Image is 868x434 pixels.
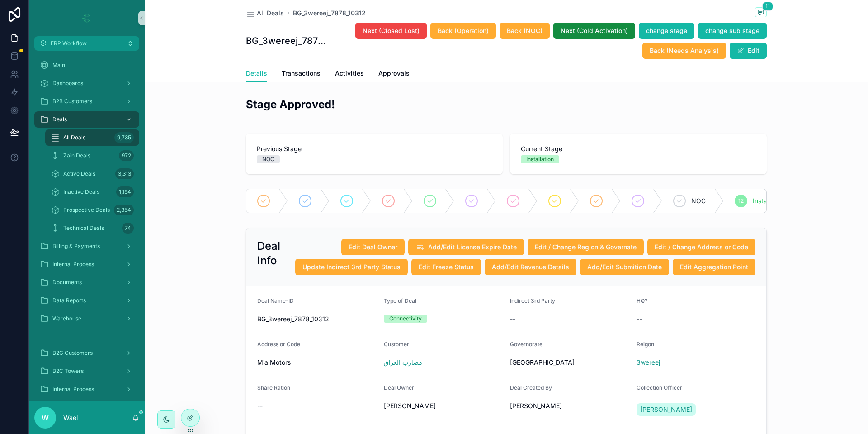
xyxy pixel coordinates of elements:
a: B2C Towers [34,363,139,379]
a: Dashboards [34,75,139,91]
span: Approvals [378,69,410,78]
span: 12 [738,197,744,205]
span: Deal Created By [510,384,552,391]
span: Dashboards [52,80,83,87]
span: Deal Owner [384,384,414,391]
button: Add/Edit Submition Date [580,259,669,275]
span: Back (NOC) [507,26,542,35]
div: Connectivity [389,315,422,323]
div: 3,313 [115,168,134,179]
span: Edit / Change Region & Governate [535,243,637,252]
button: Next (Cold Activation) [553,23,635,39]
a: Warehouse [34,310,139,327]
span: Deal Name-ID [257,297,294,304]
button: Update Indirect 3rd Party Status [295,259,408,275]
button: Edit Aggregation Point [673,259,755,275]
div: NOC [262,155,274,163]
div: Installation [526,155,554,163]
h1: BG_3wereej_7878_10312 [246,34,330,47]
span: Billing & Payments [52,243,100,250]
button: change stage [639,23,694,39]
button: Edit / Change Address or Code [647,239,755,255]
span: change stage [646,26,687,35]
a: Approvals [378,65,410,83]
a: Active Deals3,313 [45,166,139,182]
a: [PERSON_NAME] [637,403,696,416]
span: Internal Process [52,386,94,393]
span: Current Stage [521,144,756,153]
span: B2C Customers [52,349,93,357]
div: 1,194 [116,186,134,197]
a: Prospective Deals2,354 [45,202,139,218]
button: Edit / Change Region & Governate [528,239,644,255]
div: 972 [119,150,134,161]
span: Back (Operation) [438,26,489,35]
span: Technical Deals [63,224,104,232]
span: Edit Freeze Status [419,262,474,272]
span: Main [52,62,65,69]
button: Next (Closed Lost) [355,23,427,39]
span: Next (Cold Activation) [561,26,628,35]
a: B2C Customers [34,345,139,361]
span: BG_3wereej_7878_10312 [293,9,366,18]
button: Add/Edit License Expire Date [408,239,524,255]
button: Edit [730,43,767,59]
span: Governorate [510,341,542,348]
button: Back (Needs Analysis) [642,43,726,59]
span: Details [246,69,267,78]
button: 11 [755,7,767,19]
span: Installation [753,196,784,205]
h2: Stage Approved! [246,97,767,112]
span: Back (Needs Analysis) [650,46,719,55]
span: Mia Motors [257,358,377,367]
img: App logo [80,11,94,25]
a: Billing & Payments [34,238,139,254]
span: [GEOGRAPHIC_DATA] [510,358,575,367]
span: HQ? [637,297,647,304]
span: W [42,412,49,423]
a: Transactions [282,65,321,83]
button: change sub stage [698,23,767,39]
a: مضارب العراق [384,358,422,367]
span: Transactions [282,69,321,78]
span: Edit Aggregation Point [680,262,748,272]
span: Share Ration [257,384,290,391]
button: Back (NOC) [500,23,550,39]
div: 9,735 [114,132,134,143]
span: Next (Closed Lost) [363,26,420,35]
button: Edit Freeze Status [411,259,481,275]
span: Add/Edit Revenue Details [492,262,569,272]
span: Customer [384,341,409,348]
a: Main [34,57,139,73]
a: All Deals [246,9,284,18]
span: All Deals [63,134,85,141]
span: Edit / Change Address or Code [655,243,748,252]
span: Active Deals [63,170,95,177]
span: Previous Stage [257,144,492,153]
span: NOC [691,196,706,205]
span: -- [257,401,263,410]
a: Zain Deals972 [45,148,139,164]
span: Indirect 3rd Party [510,297,555,304]
span: Data Reports [52,297,86,304]
div: 2,354 [114,205,134,215]
a: Internal Process [34,256,139,272]
button: Back (Operation) [430,23,496,39]
span: Activities [335,69,364,78]
a: Deals [34,111,139,128]
span: Prospective Deals [63,206,110,214]
a: Documents [34,274,139,291]
div: 74 [122,223,134,234]
a: Activities [335,65,364,83]
div: scrollable content [29,51,145,401]
a: 3wereej [637,358,660,367]
span: [PERSON_NAME] [640,405,692,414]
span: Edit Deal Owner [349,243,397,252]
span: Inactive Deals [63,188,99,196]
span: Internal Process [52,261,94,268]
span: change sub stage [705,26,759,35]
span: Add/Edit License Expire Date [428,243,517,252]
a: Technical Deals74 [45,220,139,236]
